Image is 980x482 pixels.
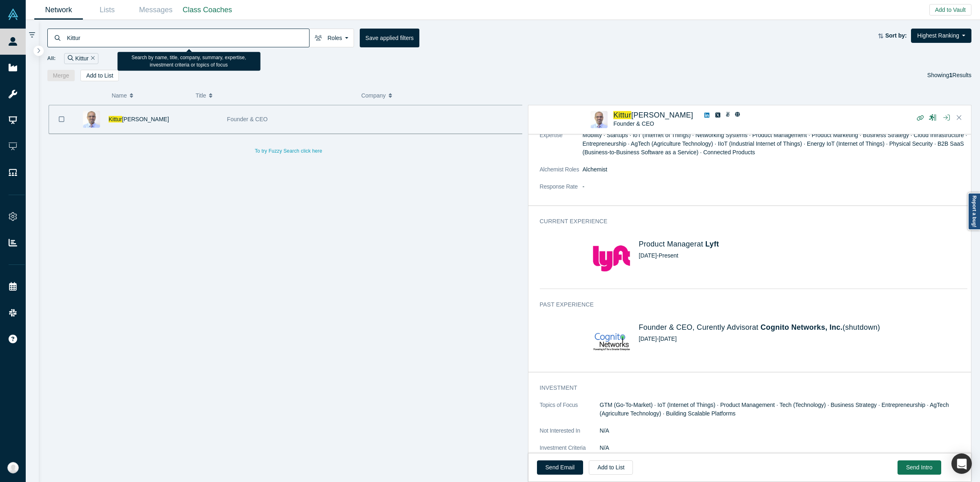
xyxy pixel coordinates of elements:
span: Founder & CEO [613,120,654,127]
a: Lyft [705,240,719,248]
h3: Investment [540,384,956,392]
dt: Expertise [540,131,583,165]
span: Results [949,72,971,78]
div: Showing [927,70,971,81]
button: Close [953,111,965,124]
dd: N/A [600,444,967,452]
span: [PERSON_NAME] [122,116,169,122]
strong: 1 [949,72,953,78]
img: Anna Sanchez's Account [7,462,19,473]
button: To try Fuzzy Search click here [249,146,328,156]
button: Title [196,87,353,104]
span: Name [111,87,127,104]
a: Network [34,0,83,20]
button: Save applied filters [360,29,419,47]
a: Lists [83,0,131,20]
input: Search by name, title, company, summary, expertise, investment criteria or topics of focus [66,28,309,47]
span: All: [47,54,56,62]
img: Lyft's Logo [593,240,630,277]
span: Mobility · Startups · IoT (Internet of Things) · Networking Systems · Product Management · Produc... [583,132,967,155]
dd: - [583,182,967,191]
div: Kittur [64,53,98,64]
a: Report a bug! [968,193,980,230]
h3: Current Experience [540,217,956,226]
dt: Topics of Focus [540,401,600,426]
button: Bookmark [49,105,74,133]
button: Highest Ranking [911,29,971,43]
h4: Founder & CEO, Curently Advisor at (shutdown) [639,323,914,332]
span: Founder & CEO [227,116,268,122]
img: Kittur Nagesh's Profile Image [590,111,608,128]
h3: Past Experience [540,300,956,309]
span: [PERSON_NAME] [631,111,693,119]
span: Kittur [109,116,122,122]
button: Merge [47,70,75,81]
dd: Alchemist [583,165,967,174]
button: Name [111,87,187,104]
button: Add to Vault [929,4,971,16]
button: Send Intro [898,460,941,475]
a: Cognito Networks, Inc. [761,323,843,331]
strong: Sort by: [885,32,907,39]
div: [DATE] - [DATE] [639,335,914,343]
dt: Alchemist Roles [540,165,583,182]
button: Roles [309,29,354,47]
a: Kittur[PERSON_NAME] [613,111,693,119]
a: Kittur[PERSON_NAME] [109,116,169,122]
span: Title [196,87,206,104]
a: Class Coaches [180,0,235,20]
div: [DATE] - Present [639,251,914,260]
dt: Not Interested In [540,426,600,444]
button: Add to List [80,70,119,81]
a: Messages [131,0,180,20]
img: Cognito Networks, Inc.'s Logo [593,323,630,360]
button: Company [361,87,519,104]
button: Add to List [589,460,633,475]
dd: N/A [600,426,967,435]
img: Alchemist Vault Logo [7,9,19,20]
a: Send Email [537,460,584,475]
h4: Product Manager at [639,240,914,249]
span: Kittur [613,111,631,119]
dt: Investment Criteria [540,444,600,461]
dt: Response Rate [540,182,583,200]
span: Company [361,87,386,104]
button: Remove Filter [89,54,95,63]
span: GTM (Go-To-Market) · IoT (Internet of Things) · Product Management · Tech (Technology) · Business... [600,402,949,417]
img: Kittur Nagesh's Profile Image [83,111,100,128]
